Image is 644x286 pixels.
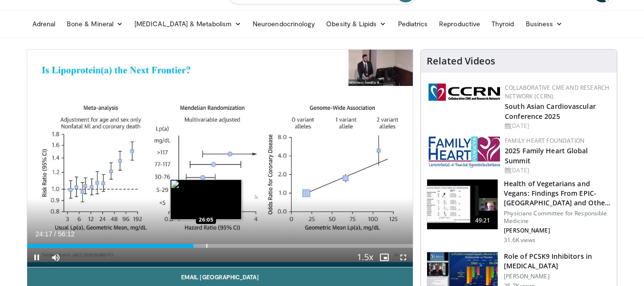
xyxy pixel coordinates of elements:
a: Bone & Mineral [61,14,129,33]
a: Reproductive [433,14,486,33]
a: Pediatrics [392,14,434,33]
button: Fullscreen [394,248,413,267]
a: Thyroid [486,14,520,33]
div: Progress Bar [27,244,413,248]
a: Neuroendocrinology [247,14,320,33]
span: 56:12 [58,230,74,238]
p: Physicians Committee for Responsible Medicine [504,210,611,225]
a: Adrenal [27,14,61,33]
div: [DATE] [505,122,609,130]
a: 49:21 Health of Vegetarians and Vegans: Findings From EPIC-[GEOGRAPHIC_DATA] and Othe… Physicians... [427,179,611,244]
a: Family Heart Foundation [505,137,584,145]
button: Playback Rate [356,248,375,267]
p: 31.6K views [504,236,535,244]
span: 24:17 [36,230,52,238]
img: 606f2b51-b844-428b-aa21-8c0c72d5a896.150x105_q85_crop-smart_upscale.jpg [427,180,498,229]
button: Enable picture-in-picture mode [375,248,394,267]
a: Obesity & Lipids [320,14,392,33]
a: Business [520,14,569,33]
h4: Related Videos [427,55,495,67]
a: South Asian Cardiovascular Conference 2025 [505,102,596,121]
p: [PERSON_NAME] [504,227,611,234]
button: Mute [46,248,65,267]
span: / [54,230,56,238]
span: 49:21 [471,216,494,225]
h3: Role of PCSK9 Inhibitors in [MEDICAL_DATA] [504,252,611,271]
h3: Health of Vegetarians and Vegans: Findings From EPIC-[GEOGRAPHIC_DATA] and Othe… [504,179,611,208]
video-js: Video Player [27,50,413,267]
a: [MEDICAL_DATA] & Metabolism [129,14,247,33]
a: 2025 Family Heart Global Summit [505,146,588,165]
img: 96363db5-6b1b-407f-974b-715268b29f70.jpeg.150x105_q85_autocrop_double_scale_upscale_version-0.2.jpg [429,137,500,168]
p: [PERSON_NAME] [504,273,611,280]
div: [DATE] [505,166,609,175]
a: Collaborative CME and Research Network (CCRN) [505,84,609,100]
img: image.jpeg [170,180,242,220]
button: Pause [27,248,46,267]
img: a04ee3ba-8487-4636-b0fb-5e8d268f3737.png.150x105_q85_autocrop_double_scale_upscale_version-0.2.png [429,84,500,101]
